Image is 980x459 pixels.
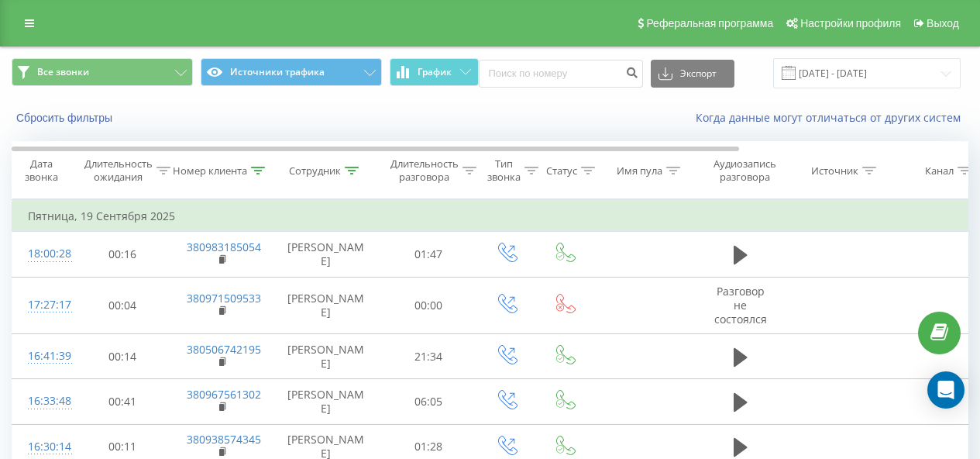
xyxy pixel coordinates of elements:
td: [PERSON_NAME] [272,232,380,277]
td: [PERSON_NAME] [272,379,380,424]
span: Все звонки [37,66,89,78]
button: Экспорт [651,60,734,88]
div: Длительность ожидания [84,157,153,184]
div: Сотрудник [289,164,341,178]
td: 00:41 [74,379,171,424]
div: Статус [546,164,577,178]
div: 18:00:28 [28,239,59,269]
div: Источник [811,164,858,178]
td: 00:16 [74,232,171,277]
a: Когда данные могут отличаться от других систем [696,110,968,125]
input: Поиск по номеру [479,60,643,88]
button: Все звонки [12,58,193,86]
div: Длительность разговора [390,157,459,184]
td: 00:00 [380,277,477,334]
a: 380506742195 [187,342,261,357]
td: 01:47 [380,232,477,277]
div: Номер клиента [173,164,247,178]
td: [PERSON_NAME] [272,277,380,334]
a: 380938574345 [187,432,261,447]
button: Сбросить фильтры [12,111,120,125]
a: 380967561302 [187,387,261,402]
a: 380971509533 [187,291,261,305]
div: Канал [925,164,954,178]
span: Разговор не состоялся [714,284,767,326]
td: 06:05 [380,379,477,424]
a: 380983185054 [187,240,261,254]
td: 21:34 [380,334,477,379]
span: Реферальная программа [646,17,773,29]
span: Настройки профиля [800,17,901,29]
button: График [390,58,479,86]
div: Open Intercom Messenger [927,371,965,409]
button: Источники трафика [201,58,382,86]
div: Дата звонка [12,157,70,184]
td: 00:04 [74,277,171,334]
td: [PERSON_NAME] [272,334,380,379]
div: 17:27:17 [28,290,59,320]
div: Имя пула [617,164,662,178]
div: 16:33:48 [28,386,59,416]
div: Тип звонка [487,157,521,184]
td: 00:14 [74,334,171,379]
span: Выход [927,17,959,29]
div: 16:41:39 [28,341,59,371]
div: Аудиозапись разговора [707,157,782,184]
span: График [418,67,452,78]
